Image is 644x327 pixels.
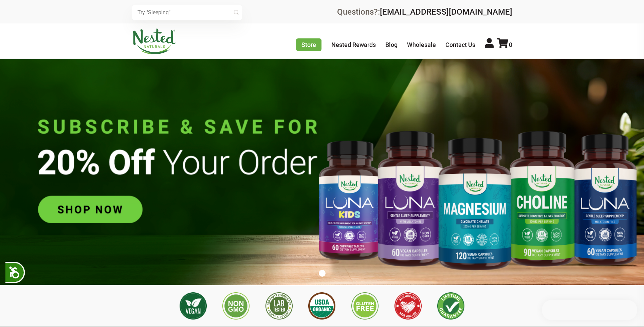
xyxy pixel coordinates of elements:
a: Wholesale [407,41,436,48]
img: Made with Love [394,292,422,320]
img: Lifetime Guarantee [437,292,464,320]
a: Nested Rewards [331,41,376,48]
a: Contact Us [445,41,475,48]
button: 1 of 1 [319,270,326,277]
img: USDA Organic [308,292,335,320]
a: Blog [385,41,398,48]
img: Non GMO [222,292,250,320]
iframe: Button to open loyalty program pop-up [542,300,637,320]
img: Nested Naturals [132,29,176,54]
a: [EMAIL_ADDRESS][DOMAIN_NAME] [380,7,512,17]
input: Try "Sleeping" [132,5,242,20]
img: 3rd Party Lab Tested [265,292,293,320]
a: Store [296,38,321,51]
img: Gluten Free [351,292,379,320]
a: 0 [497,41,512,48]
img: Vegan [180,292,207,320]
div: Questions?: [337,8,512,16]
span: 0 [509,41,512,48]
